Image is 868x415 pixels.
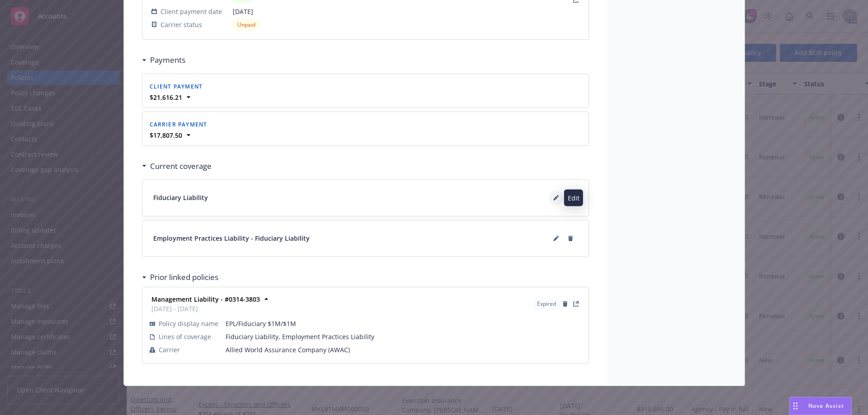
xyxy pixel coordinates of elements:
span: Allied World Assurance Company (AWAC) [226,345,581,354]
h3: Payments [150,54,185,66]
span: Lines of coverage [159,332,211,341]
div: Unpaid [233,19,260,30]
span: EPL/Fiduciary $1M/$1M [226,319,581,328]
strong: $17,807.50 [150,131,182,140]
div: Prior linked policies [142,271,218,283]
span: Fiduciary Liability, Employment Practices Liability [226,332,581,341]
a: View Policy [571,298,581,309]
strong: $21,616.21 [150,93,182,102]
span: Nova Assist [808,402,844,410]
h3: Prior linked policies [150,271,218,283]
span: [DATE] [233,7,260,16]
div: Drag to move [790,397,801,415]
strong: Management Liability - #0314-3803 [151,295,260,303]
span: Fiduciary Liability [153,193,208,202]
span: Carrier status [160,20,202,29]
span: Carrier [159,345,180,354]
span: Client payment date [160,7,222,16]
span: Employment Practices Liability - Fiduciary Liability [153,233,310,243]
span: Client payment [150,83,203,90]
span: Expired [537,300,556,308]
span: Carrier payment [150,121,208,128]
span: Policy display name [159,319,218,328]
div: Current coverage [142,160,212,172]
h3: Current coverage [150,160,212,172]
button: Nova Assist [789,397,852,415]
span: [DATE] - [DATE] [151,304,260,313]
div: Payments [142,54,185,66]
